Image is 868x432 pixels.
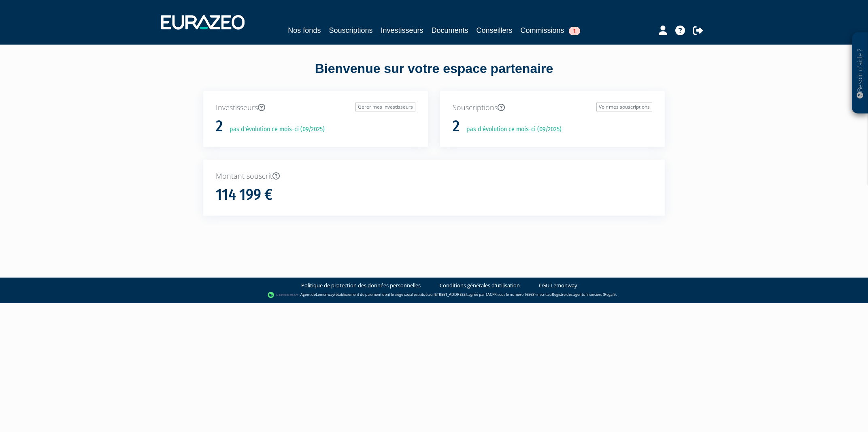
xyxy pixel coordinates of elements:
p: Investisseurs [216,103,415,113]
a: Documents [432,25,468,36]
p: pas d'évolution ce mois-ci (09/2025) [224,125,325,134]
a: Investisseurs [381,25,423,36]
a: CGU Lemonway [539,282,577,289]
p: Souscriptions [453,103,652,113]
a: Conditions générales d'utilisation [440,282,520,289]
a: Commissions1 [521,25,580,36]
h1: 114 199 € [216,186,272,203]
p: Besoin d'aide ? [855,37,865,110]
a: Nos fonds [288,25,321,36]
img: 1732889491-logotype_eurazeo_blanc_rvb.png [161,15,245,30]
h1: 2 [453,118,460,135]
h1: 2 [216,118,223,135]
a: Conseillers [477,25,513,36]
div: Bienvenue sur votre espace partenaire [197,60,671,91]
div: - Agent de (établissement de paiement dont le siège social est situé au [STREET_ADDRESS], agréé p... [8,291,860,299]
span: 1 [569,27,580,35]
a: Gérer mes investisseurs [355,103,415,111]
a: Lemonway [316,292,334,297]
p: pas d'évolution ce mois-ci (09/2025) [461,125,562,134]
a: Voir mes souscriptions [596,103,652,111]
a: Registre des agents financiers (Regafi) [552,292,616,297]
img: logo-lemonway.png [268,291,299,299]
a: Souscriptions [329,25,372,36]
p: Montant souscrit [216,171,652,182]
a: Politique de protection des données personnelles [301,282,421,289]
